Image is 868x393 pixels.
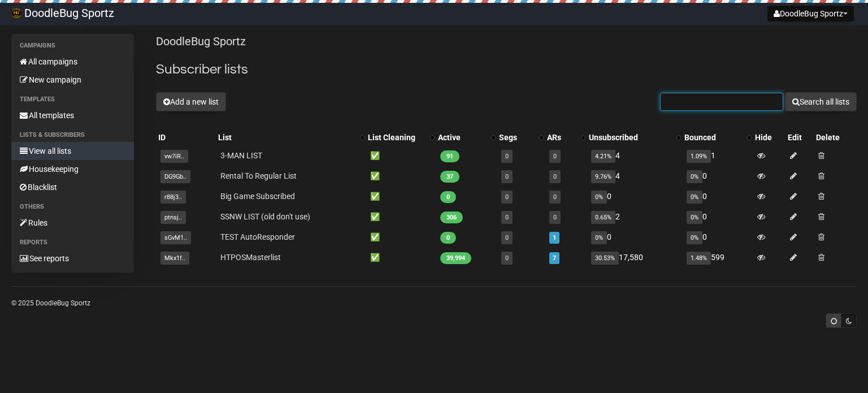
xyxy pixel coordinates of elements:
span: 0% [687,170,702,183]
button: Search all lists [785,92,857,111]
button: DoodleBug Sportz [767,6,854,21]
a: 0 [553,214,557,221]
td: 0 [682,206,753,227]
li: Others [11,200,134,214]
a: Housekeeping [11,160,134,178]
span: r88j3.. [160,191,186,204]
th: Active: No sort applied, activate to apply an ascending sort [436,129,497,145]
a: All campaigns [11,53,134,71]
span: 91 [440,150,459,162]
td: 0 [587,186,682,206]
span: vw7iR.. [160,150,188,163]
th: Unsubscribed: No sort applied, activate to apply an ascending sort [587,129,682,145]
a: 7 [553,254,556,262]
a: 0 [505,254,509,262]
th: Edit: No sort applied, sorting is disabled [785,129,814,145]
a: View all lists [11,142,134,160]
a: 0 [505,193,509,201]
a: New campaign [11,71,134,89]
div: Hide [755,132,783,143]
a: See reports [11,249,134,267]
td: 4 [587,145,682,166]
a: 0 [505,173,509,180]
th: ARs: No sort applied, activate to apply an ascending sort [545,129,587,145]
a: Blacklist [11,178,134,196]
a: 0 [505,234,509,241]
a: 0 [553,173,557,180]
th: Delete: No sort applied, sorting is disabled [814,129,857,145]
div: List Cleaning [368,132,424,143]
li: Templates [11,93,134,106]
td: ✅ [366,206,436,227]
span: 4.21% [591,150,615,163]
span: 0 [440,191,456,203]
span: 0% [687,231,702,244]
p: DoodleBug Sportz [156,34,857,49]
p: © 2025 DoodleBug Sportz [11,297,857,309]
span: 0% [591,191,607,204]
a: 0 [505,214,509,221]
td: 0 [682,186,753,206]
td: 17,580 [587,247,682,267]
li: Reports [11,236,134,249]
span: Mkx1f.. [160,252,189,265]
img: 55.png [11,8,21,18]
td: ✅ [366,247,436,267]
div: Edit [788,132,811,143]
th: List: No sort applied, activate to apply an ascending sort [216,129,366,145]
td: 0 [587,227,682,247]
td: ✅ [366,227,436,247]
td: ✅ [366,166,436,186]
span: 0% [687,211,702,224]
span: ptnsj.. [160,211,186,224]
div: ARs [547,132,575,143]
span: 39,994 [440,252,471,264]
th: Hide: No sort applied, sorting is disabled [753,129,785,145]
a: 3-MAN LIST [220,151,262,160]
span: 0.65% [591,211,615,224]
td: ✅ [366,186,436,206]
button: Add a new list [156,92,226,111]
span: DG9Gb.. [160,170,190,183]
a: 0 [553,153,557,160]
span: 1.48% [687,252,711,265]
th: Bounced: No sort applied, activate to apply an ascending sort [682,129,753,145]
td: ✅ [366,145,436,166]
td: 599 [682,247,753,267]
a: All templates [11,106,134,124]
a: Big Game Subscribed [220,192,295,201]
div: Bounced [684,132,742,143]
td: 4 [587,166,682,186]
a: 1 [553,234,556,241]
span: 306 [440,211,463,223]
a: SSNW LIST (old don't use) [220,212,310,221]
span: 0 [440,232,456,244]
a: Rules [11,214,134,232]
div: Delete [816,132,854,143]
li: Campaigns [11,39,134,53]
div: ID [158,132,214,143]
a: Rental To Regular List [220,171,297,180]
td: 0 [682,166,753,186]
span: 30.53% [591,252,619,265]
td: 1 [682,145,753,166]
span: 0% [591,231,607,244]
a: HTPOSMasterlist [220,253,281,262]
h2: Subscriber lists [156,59,857,80]
span: 9.76% [591,170,615,183]
td: 2 [587,206,682,227]
span: sGvM1.. [160,231,191,244]
span: 37 [440,171,459,183]
a: 0 [553,193,557,201]
li: Lists & subscribers [11,128,134,142]
div: Segs [499,132,533,143]
div: Active [438,132,485,143]
div: Unsubscribed [589,132,670,143]
th: ID: No sort applied, sorting is disabled [156,129,216,145]
th: Segs: No sort applied, activate to apply an ascending sort [497,129,545,145]
td: 0 [682,227,753,247]
a: 0 [505,153,509,160]
span: 1.09% [687,150,711,163]
th: List Cleaning: No sort applied, activate to apply an ascending sort [366,129,436,145]
span: 0% [687,191,702,204]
